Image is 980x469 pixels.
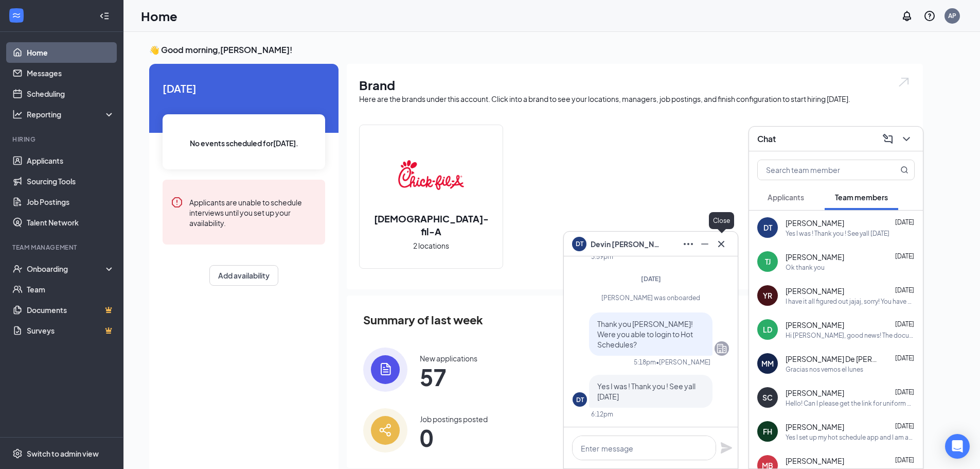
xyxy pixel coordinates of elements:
svg: Plane [720,442,733,454]
svg: MagnifyingGlass [900,166,908,174]
span: [DATE] [895,218,914,226]
div: [PERSON_NAME] was onboarded [573,293,729,302]
div: Onboarding [27,264,106,274]
div: Reporting [27,109,115,119]
div: Applicants are unable to schedule interviews until you set up your availability. [189,196,317,228]
a: DocumentsCrown [27,300,115,320]
h2: [DEMOGRAPHIC_DATA]-fil-A [360,212,503,238]
span: [DATE] [895,422,914,430]
div: 6:12pm [591,410,613,419]
div: Ok thank you [786,263,825,272]
span: [PERSON_NAME] De [PERSON_NAME] [786,354,878,364]
div: Hello! Can I please get the link for uniform order? I'm planning on buying a jacket but the QR co... [786,399,915,408]
img: icon [363,348,407,392]
span: [DATE] [895,354,914,362]
h3: 👋 Good morning, [PERSON_NAME] ! [149,44,923,56]
div: Gracias nos vemos el lunes [786,365,863,374]
span: [DATE] [895,388,914,396]
span: 57 [420,368,477,386]
svg: Cross [715,238,727,250]
span: [DATE] [641,275,661,283]
div: Open Intercom Messenger [945,434,970,459]
h1: Home [141,7,177,25]
svg: QuestionInfo [923,10,936,22]
svg: ComposeMessage [882,133,894,145]
input: Search team member [758,160,880,180]
svg: Collapse [99,11,110,21]
svg: Company [716,342,728,355]
span: Summary of last week [363,311,483,329]
div: SC [762,392,773,403]
span: Yes I was ! Thank you ! See yall [DATE] [597,381,696,401]
span: [PERSON_NAME] [786,320,844,330]
span: Thank you [PERSON_NAME]! Were you able to login to Hot Schedules? [597,319,693,349]
svg: Error [171,196,183,209]
a: Job Postings [27,192,115,212]
button: Cross [713,236,729,252]
a: Applicants [27,150,115,171]
div: 5:18pm [634,358,656,367]
a: Talent Network [27,212,115,233]
div: New applications [420,353,477,363]
div: YR [763,290,772,301]
div: Hi [PERSON_NAME], good news! The document signature request for [DEMOGRAPHIC_DATA]-fil-A - Team M... [786,331,915,340]
div: Yes I was ! Thank you ! See yall [DATE] [786,229,889,238]
div: LD [763,324,772,335]
svg: WorkstreamLogo [11,10,22,21]
div: DT [763,222,772,233]
span: • [PERSON_NAME] [656,358,710,367]
div: Switch to admin view [27,448,99,459]
div: Close [709,212,734,229]
div: Team Management [12,243,113,252]
div: MM [761,358,774,369]
span: [DATE] [895,456,914,464]
span: [PERSON_NAME] [786,456,844,466]
button: ComposeMessage [880,131,896,147]
h3: Chat [757,133,776,145]
svg: Notifications [901,10,913,22]
div: Here are the brands under this account. Click into a brand to see your locations, managers, job p... [359,94,911,104]
span: [PERSON_NAME] [786,388,844,398]
div: I have it all figured out jajaj, sorry! You have a blessed night [786,297,915,306]
span: [PERSON_NAME] [786,252,844,262]
span: Team members [835,193,888,202]
span: No events scheduled for [DATE] . [190,137,298,149]
button: Ellipses [680,236,697,252]
span: [PERSON_NAME] [786,422,844,432]
div: 3:59pm [591,252,613,261]
span: [DATE] [895,252,914,260]
svg: UserCheck [12,264,23,274]
div: Job postings posted [420,414,488,424]
button: Minimize [697,236,713,252]
div: DT [576,395,584,404]
img: open.6027fd2a22e1237b5b06.svg [897,76,911,88]
a: Team [27,279,115,300]
a: Home [27,42,115,63]
a: SurveysCrown [27,320,115,341]
span: Devin [PERSON_NAME] [591,238,663,250]
span: [DATE] [895,286,914,294]
svg: Ellipses [682,238,694,250]
h1: Brand [359,76,911,94]
span: [PERSON_NAME] [786,286,844,296]
div: FH [763,426,772,437]
svg: Analysis [12,109,23,119]
div: AP [948,11,956,20]
button: ChevronDown [898,131,915,147]
a: Messages [27,63,115,83]
span: Applicants [768,193,804,202]
span: 0 [420,428,488,447]
button: Add availability [209,265,278,286]
div: Hiring [12,135,113,144]
svg: Settings [12,448,23,459]
div: Yes I set up my hot schedule app and I am able to see my schedule, I will be there [DATE] at [GEO... [786,433,915,442]
img: Chick-fil-A [398,142,464,208]
a: Scheduling [27,83,115,104]
div: TJ [765,256,771,267]
svg: Minimize [699,238,711,250]
svg: ChevronDown [900,133,913,145]
span: [PERSON_NAME] [786,218,844,228]
img: icon [363,408,407,453]
span: [DATE] [895,320,914,328]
